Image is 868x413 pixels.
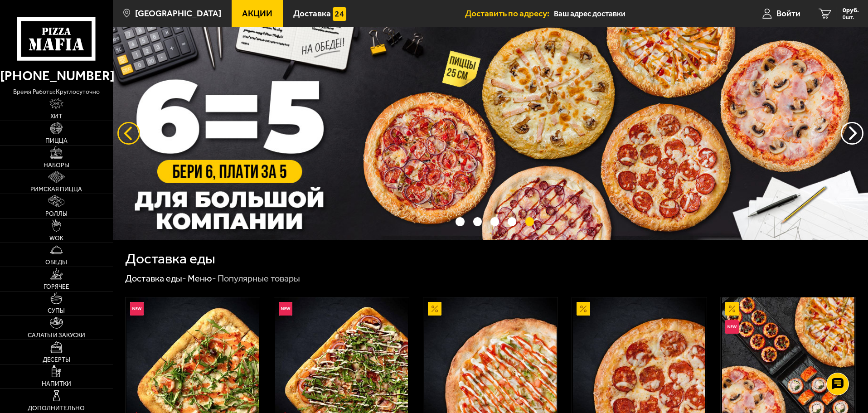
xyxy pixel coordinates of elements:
[465,9,554,18] span: Доставить по адресу:
[508,217,516,226] button: точки переключения
[42,381,71,387] span: Напитки
[218,273,300,285] div: Популярные товары
[333,7,346,21] img: 15daf4d41897b9f0e9f617042186c801.svg
[45,259,67,266] span: Обеды
[525,217,534,226] button: точки переключения
[45,211,68,217] span: Роллы
[28,332,85,339] span: Салаты и закуски
[841,122,863,145] button: предыдущий
[554,5,727,22] input: Ваш адрес доставки
[490,217,499,226] button: точки переключения
[242,9,272,18] span: Акции
[188,273,216,284] a: Меню-
[48,308,65,314] span: Супы
[50,113,62,120] span: Хит
[577,302,590,316] img: Акционный
[473,217,482,226] button: точки переключения
[117,122,140,145] button: следующий
[456,217,464,226] button: точки переключения
[279,302,292,316] img: Новинка
[135,9,221,18] span: [GEOGRAPHIC_DATA]
[44,162,69,169] span: Наборы
[428,302,441,316] img: Акционный
[130,302,144,316] img: Новинка
[125,273,186,284] a: Доставка еды-
[28,405,85,412] span: Дополнительно
[44,284,69,290] span: Горячее
[49,235,63,242] span: WOK
[30,186,82,193] span: Римская пицца
[725,320,739,334] img: Новинка
[843,15,859,20] span: 0 шт.
[43,357,70,363] span: Десерты
[776,9,800,18] span: Войти
[725,302,739,316] img: Акционный
[45,138,68,144] span: Пицца
[125,252,215,266] h1: Доставка еды
[293,9,331,18] span: Доставка
[843,7,859,14] span: 0 руб.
